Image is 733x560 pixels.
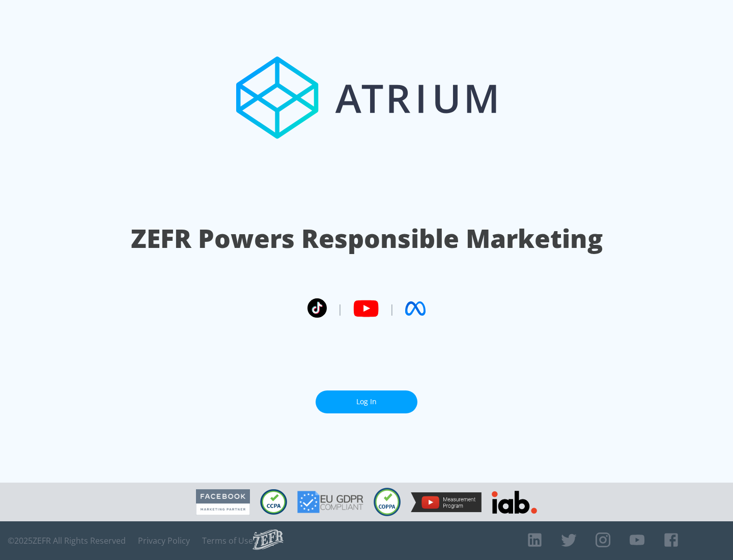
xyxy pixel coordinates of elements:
a: Log In [316,390,417,413]
a: Privacy Policy [138,536,190,546]
img: COPPA Compliant [374,488,401,516]
span: | [337,301,343,316]
img: YouTube Measurement Program [411,492,482,512]
img: CCPA Compliant [260,489,287,515]
h1: ZEFR Powers Responsible Marketing [131,221,603,256]
a: Terms of Use [202,536,253,546]
img: IAB [492,491,537,514]
span: | [389,301,395,316]
span: © 2025 ZEFR All Rights Reserved [8,536,126,546]
img: GDPR Compliant [297,491,363,513]
img: Facebook Marketing Partner [196,489,250,515]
